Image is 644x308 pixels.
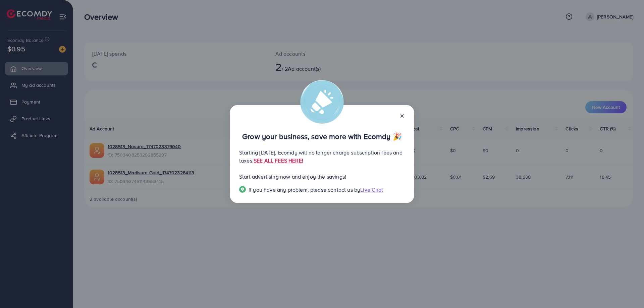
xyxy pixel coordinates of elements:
[239,173,405,181] p: Start advertising now and enjoy the savings!
[360,186,383,193] span: Live Chat
[300,80,344,124] img: alert
[239,132,405,140] p: Grow your business, save more with Ecomdy 🎉
[239,148,405,165] p: Starting [DATE], Ecomdy will no longer charge subscription fees and taxes.
[249,186,360,193] span: If you have any problem, please contact us by
[239,186,246,193] img: Popup guide
[254,157,303,164] a: SEE ALL FEES HERE!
